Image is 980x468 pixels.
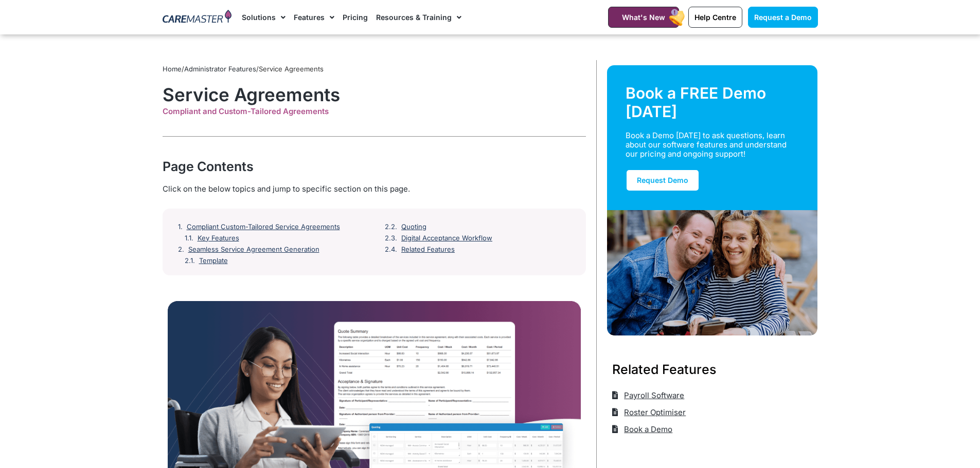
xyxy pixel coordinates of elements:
[607,210,818,335] img: Support Worker and NDIS Participant out for a coffee.
[754,13,812,22] span: Request a Demo
[188,246,319,254] a: Seamless Service Agreement Generation
[612,387,685,404] a: Payroll Software
[621,387,684,404] span: Payroll Software
[163,107,586,116] div: Compliant and Custom-Tailored Agreements
[401,234,492,242] a: Digital Acceptance Workflow
[198,234,239,242] a: Key Features
[612,421,673,438] a: Book a Demo
[612,360,813,379] h3: Related Features
[187,223,340,231] a: Compliant Custom-Tailored Service Agreements
[748,7,818,28] a: Request a Demo
[608,7,679,28] a: What's New
[163,183,586,195] div: Click on the below topics and jump to specific section on this page.
[626,131,787,159] div: Book a Demo [DATE] to ask questions, learn about our software features and understand our pricing...
[612,404,686,421] a: Roster Optimiser
[626,169,700,192] a: Request Demo
[163,65,324,73] span: / /
[621,404,686,421] span: Roster Optimiser
[199,223,429,261] a: Template
[688,7,742,28] a: Help Centre
[163,157,586,176] div: Page Contents
[622,13,665,22] span: What's New
[163,65,182,73] a: Home
[694,13,736,22] span: Help Centre
[163,10,232,25] img: CareMaster Logo
[637,176,688,184] span: Request Demo
[163,84,586,105] h1: Service Agreements
[259,65,324,73] span: Service Agreements
[184,65,256,73] a: Administrator Features
[626,84,799,121] div: Book a FREE Demo [DATE]
[401,223,426,231] a: Quoting
[401,246,455,254] a: Related Features
[621,421,672,438] span: Book a Demo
